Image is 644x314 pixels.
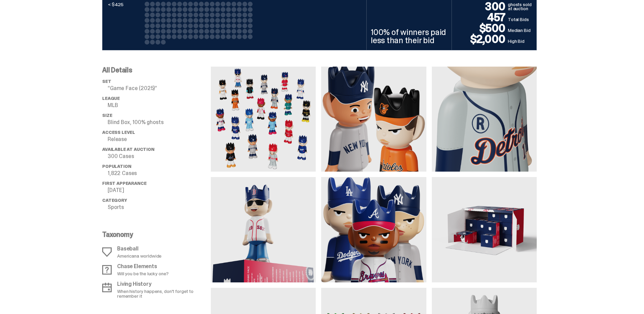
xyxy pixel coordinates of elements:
p: Living History [117,281,207,287]
p: Total Bids [508,16,532,23]
span: Available at Auction [102,146,154,152]
img: media gallery image [211,67,316,172]
p: Blind Box, 100% ghosts [108,120,211,125]
p: Baseball [117,246,162,251]
p: High Bid [508,38,532,45]
p: Sports [108,205,211,210]
span: League [102,95,120,101]
p: Americana worldwide [117,254,162,258]
p: [DATE] [108,188,211,193]
span: Access Level [102,129,135,135]
p: ghosts sold at auction [508,2,532,12]
p: 100% of winners paid less than their bid [371,28,447,45]
p: 1,822 Cases [108,171,211,176]
img: media gallery image [321,67,426,172]
p: MLB [108,103,211,108]
span: Category [102,197,127,203]
p: 300 [456,1,508,12]
p: When history happens, don't forget to remember it [117,289,207,298]
p: All Details [102,67,211,73]
p: “Game Face (2025)” [108,86,211,91]
span: Population [102,163,131,169]
p: 300 Cases [108,154,211,159]
p: < $425 [108,2,142,45]
p: Median Bid [508,27,532,34]
span: First Appearance [102,180,146,186]
img: media gallery image [432,67,537,172]
p: $500 [456,23,508,34]
span: set [102,78,111,84]
p: Will you be the lucky one? [117,271,168,276]
p: Chase Elements [117,264,168,269]
p: $2,000 [456,34,508,45]
img: media gallery image [432,177,537,282]
p: 457 [456,12,508,23]
img: media gallery image [321,177,426,282]
p: Taxonomy [102,231,207,238]
img: media gallery image [211,177,316,282]
p: Release [108,137,211,142]
span: Size [102,112,112,118]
